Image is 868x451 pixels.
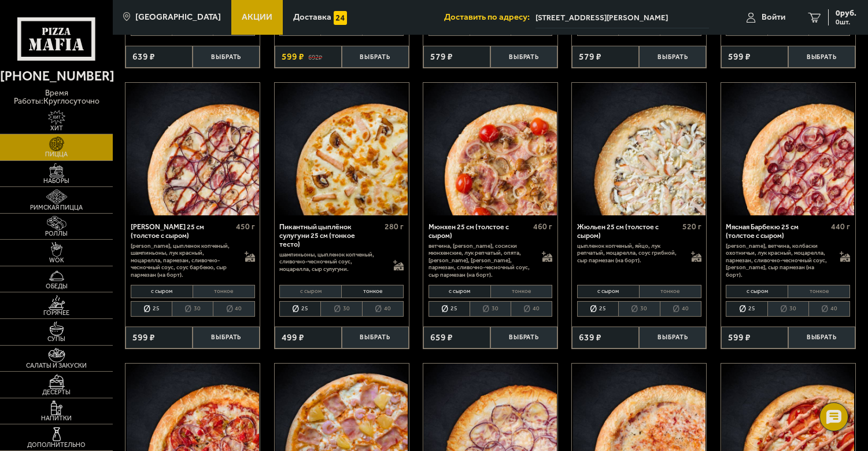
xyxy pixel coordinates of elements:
[213,301,254,317] li: 40
[193,327,260,349] button: Выбрать
[726,285,788,298] li: с сыром
[682,222,701,232] span: 520 г
[279,222,382,248] div: Пикантный цыплёнок сулугуни 25 см (тонкое тесто)
[788,285,850,298] li: тонкое
[490,46,557,68] button: Выбрать
[131,222,233,240] div: [PERSON_NAME] 25 см (толстое с сыром)
[511,301,552,317] li: 40
[193,285,255,298] li: тонкое
[726,222,828,240] div: Мясная Барбекю 25 см (толстое с сыром)
[429,285,490,298] li: с сыром
[131,243,235,279] p: [PERSON_NAME], цыпленок копченый, шампиньоны, лук красный, моцарелла, пармезан, сливочно-чесночны...
[762,13,785,21] span: Войти
[721,83,855,215] a: Мясная Барбекю 25 см (толстое с сыром)
[341,285,404,298] li: тонкое
[131,301,172,317] li: 25
[533,222,552,232] span: 460 г
[193,46,260,68] button: Выбрать
[334,11,347,24] img: 15daf4d41897b9f0e9f617042186c801.svg
[275,83,409,215] a: Пикантный цыплёнок сулугуни 25 см (тонкое тесто)
[236,222,255,232] span: 450 г
[385,222,404,232] span: 280 г
[836,9,856,17] span: 0 руб.
[429,243,533,279] p: ветчина, [PERSON_NAME], сосиски мюнхенские, лук репчатый, опята, [PERSON_NAME], [PERSON_NAME], па...
[275,83,408,215] img: Пикантный цыплёнок сулугуни 25 см (тонкое тесто)
[131,285,193,298] li: с сыром
[279,301,320,317] li: 25
[836,19,856,25] span: 0 шт.
[577,301,618,317] li: 25
[127,83,259,215] img: Чикен Барбекю 25 см (толстое с сыром)
[728,333,751,342] span: 599 ₽
[808,301,850,317] li: 40
[579,333,601,342] span: 639 ₽
[308,52,322,61] s: 692 ₽
[577,243,682,265] p: цыпленок копченый, яйцо, лук репчатый, моцарелла, соус грибной, сыр пармезан (на борт).
[726,243,830,279] p: [PERSON_NAME], ветчина, колбаски охотничьи, лук красный, моцарелла, пармезан, сливочно-чесночный ...
[639,285,701,298] li: тонкое
[135,13,221,21] span: [GEOGRAPHIC_DATA]
[342,46,409,68] button: Выбрать
[279,285,341,298] li: с сыром
[639,327,706,349] button: Выбрать
[788,46,855,68] button: Выбрать
[423,83,557,215] a: Мюнхен 25 см (толстое с сыром)
[430,52,453,61] span: 579 ₽
[579,52,601,61] span: 579 ₽
[470,301,511,317] li: 30
[831,222,850,232] span: 440 г
[728,52,751,61] span: 599 ₽
[342,327,409,349] button: Выбрать
[788,327,855,349] button: Выбрать
[320,301,361,317] li: 30
[132,333,155,342] span: 599 ₽
[726,301,767,317] li: 25
[424,83,556,215] img: Мюнхен 25 см (толстое с сыром)
[490,285,553,298] li: тонкое
[444,13,535,21] span: Доставить по адресу:
[293,13,331,21] span: Доставка
[429,301,470,317] li: 25
[282,333,304,342] span: 499 ₽
[429,222,531,240] div: Мюнхен 25 см (толстое с сыром)
[242,13,272,21] span: Акции
[577,285,639,298] li: с сыром
[577,222,679,240] div: Жюльен 25 см (толстое с сыром)
[490,327,557,349] button: Выбрать
[535,7,709,28] span: Россия, Санкт-Петербург, проспект Римского-Корсакова, 51
[573,83,706,215] img: Жюльен 25 см (толстое с сыром)
[660,301,701,317] li: 40
[279,251,384,273] p: шампиньоны, цыпленок копченый, сливочно-чесночный соус, моцарелла, сыр сулугуни.
[172,301,213,317] li: 30
[282,52,304,61] span: 599 ₽
[572,83,706,215] a: Жюльен 25 см (толстое с сыром)
[535,7,709,28] input: Ваш адрес доставки
[362,301,404,317] li: 40
[767,301,808,317] li: 30
[132,52,155,61] span: 639 ₽
[430,333,453,342] span: 659 ₽
[125,83,260,215] a: Чикен Барбекю 25 см (толстое с сыром)
[618,301,659,317] li: 30
[722,83,854,215] img: Мясная Барбекю 25 см (толстое с сыром)
[639,46,706,68] button: Выбрать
